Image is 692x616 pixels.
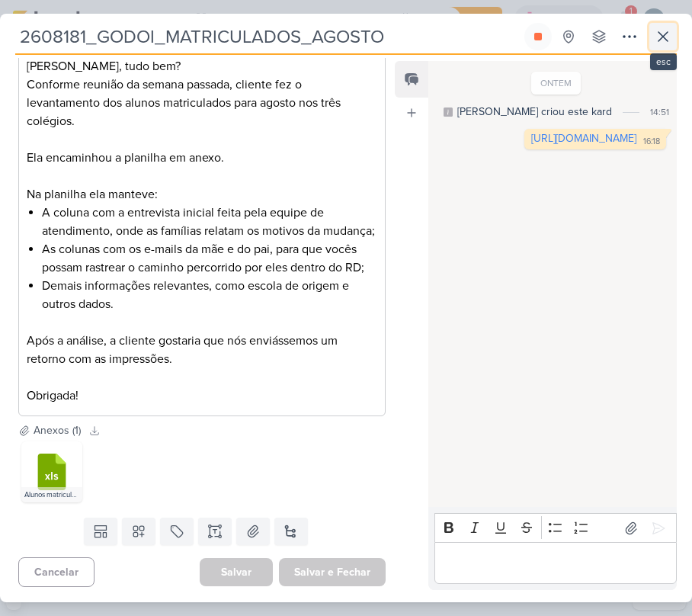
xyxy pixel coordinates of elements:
li: As colunas com os e-mails da mãe e do pai, para que vocês possam rastrear o caminho percorrido po... [42,240,377,277]
div: Editor editing area: main [18,46,386,417]
p: Na planilha ela manteve: [27,167,377,204]
div: Editor toolbar [434,513,677,543]
div: esc [650,53,677,70]
input: Kard Sem Título [15,23,521,50]
div: Editor editing area: main [434,542,677,584]
li: Demais informações relevantes, como escola de origem e outros dados. [42,277,377,332]
a: [URL][DOMAIN_NAME] [531,132,636,145]
div: [PERSON_NAME] criou este kard [457,104,612,120]
p: Obrigada! [27,387,377,405]
button: Cancelar [18,557,95,587]
div: 14:51 [650,105,669,119]
p: Conforme reunião da semana passada, cliente fez o levantamento dos alunos matriculados para agost... [27,75,377,167]
li: A coluna com a entrevista inicial feita pela equipe de atendimento, onde as famílias relatam os m... [42,204,377,240]
div: Parar relógio [532,30,544,43]
div: Alunos matriculados - Agosto.xls [21,487,82,502]
div: 16:18 [643,136,660,148]
p: [PERSON_NAME], tudo bem? [27,57,377,75]
p: Após a análise, a cliente gostaria que nós enviássemos um retorno com as impressões. [27,332,377,387]
div: Anexos (1) [34,422,81,438]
